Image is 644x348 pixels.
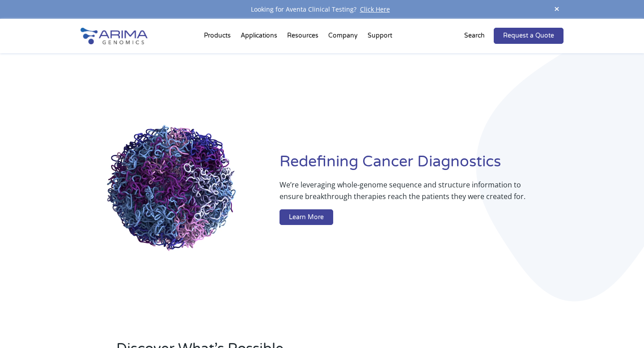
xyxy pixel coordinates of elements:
[599,305,644,348] iframe: Chat Widget
[80,4,563,15] div: Looking for Aventa Clinical Testing?
[494,28,563,44] a: Request a Quote
[80,28,148,44] img: Arima-Genomics-logo
[280,152,563,179] h1: Redefining Cancer Diagnostics
[280,209,333,225] a: Learn More
[280,179,528,209] p: We’re leveraging whole-genome sequence and structure information to ensure breakthrough therapies...
[464,30,485,42] p: Search
[356,5,394,13] a: Click Here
